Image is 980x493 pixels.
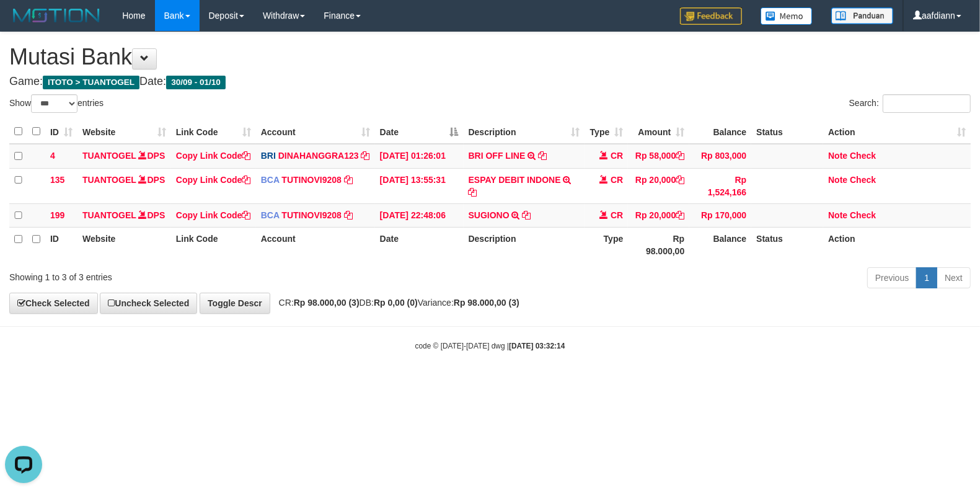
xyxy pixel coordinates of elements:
input: Search: [883,94,971,113]
td: Rp 20,000 [628,203,689,228]
a: TUTINOVI9208 [281,210,341,220]
label: Show entries [9,94,104,113]
label: Search: [849,94,971,113]
th: Rp 98.000,00 [628,228,689,263]
td: Rp 20,000 [628,168,689,203]
th: Type [585,228,628,263]
span: BCA [261,210,280,220]
td: [DATE] 13:55:31 [375,168,464,203]
a: Check [850,210,876,220]
a: Copy Link Code [176,210,251,220]
a: Copy Rp 58,000 to clipboard [676,151,684,161]
a: 1 [916,267,937,288]
span: 4 [50,151,55,161]
span: CR [611,175,623,185]
a: Uncheck Selected [100,293,197,314]
span: 199 [50,210,64,220]
span: CR [611,210,623,220]
td: [DATE] 01:26:01 [375,144,464,168]
span: 135 [50,175,64,185]
span: 30/09 - 01/10 [166,76,226,89]
strong: [DATE] 03:32:14 [509,342,565,350]
th: ID: activate to sort column ascending [45,120,77,144]
td: DPS [77,144,171,168]
th: Account: activate to sort column ascending [256,120,375,144]
td: [DATE] 22:48:06 [375,203,464,228]
div: Showing 1 to 3 of 3 entries [9,266,399,283]
a: Note [828,175,847,185]
h4: Game: Date: [9,76,971,88]
th: Status [751,120,823,144]
a: TUTINOVI9208 [281,175,341,185]
strong: Rp 0,00 (0) [374,298,418,308]
th: Website [77,228,171,263]
th: Balance [689,228,751,263]
a: Copy DINAHANGGRA123 to clipboard [361,151,370,161]
th: Website: activate to sort column ascending [77,120,171,144]
td: DPS [77,168,171,203]
a: Check [850,175,876,185]
span: BRI [261,151,276,161]
a: Note [828,210,847,220]
a: Copy Rp 20,000 to clipboard [676,210,684,220]
th: Description: activate to sort column ascending [464,120,585,144]
a: Copy TUTINOVI9208 to clipboard [344,210,353,220]
a: SUGIONO [469,210,510,220]
strong: Rp 98.000,00 (3) [294,298,360,308]
th: Action [823,228,971,263]
th: Link Code [171,228,256,263]
strong: Rp 98.000,00 (3) [454,298,519,308]
img: Feedback.jpg [680,7,742,25]
img: Button%20Memo.svg [761,7,813,25]
img: panduan.png [831,7,893,24]
a: Check [850,151,876,161]
td: Rp 58,000 [628,144,689,168]
span: ITOTO > TUANTOGEL [43,76,139,89]
a: TUANTOGEL [82,175,136,185]
a: TUANTOGEL [82,151,136,161]
a: BRI OFF LINE [469,151,526,161]
th: Link Code: activate to sort column ascending [171,120,256,144]
td: Rp 803,000 [689,144,751,168]
a: Copy TUTINOVI9208 to clipboard [344,175,353,185]
a: Note [828,151,847,161]
select: Showentries [31,94,77,113]
a: Copy SUGIONO to clipboard [522,210,531,220]
a: DINAHANGGRA123 [278,151,359,161]
button: Open LiveChat chat widget [5,5,42,42]
th: Date: activate to sort column descending [375,120,464,144]
span: CR: DB: Variance: [273,298,519,308]
span: CR [611,151,623,161]
th: ID [45,228,77,263]
th: Action: activate to sort column ascending [823,120,971,144]
a: TUANTOGEL [82,210,136,220]
a: Copy BRI OFF LINE to clipboard [538,151,547,161]
a: Check Selected [9,293,98,314]
a: Copy ESPAY DEBIT INDONE to clipboard [469,187,477,197]
a: ESPAY DEBIT INDONE [469,175,561,185]
small: code © [DATE]-[DATE] dwg | [415,342,565,350]
th: Amount: activate to sort column ascending [628,120,689,144]
th: Date [375,228,464,263]
a: Toggle Descr [200,293,270,314]
th: Account [256,228,375,263]
th: Description [464,228,585,263]
td: Rp 170,000 [689,203,751,228]
a: Copy Rp 20,000 to clipboard [676,175,684,185]
a: Copy Link Code [176,175,251,185]
a: Next [937,267,971,288]
th: Balance [689,120,751,144]
th: Status [751,228,823,263]
a: Copy Link Code [176,151,251,161]
td: DPS [77,203,171,228]
h1: Mutasi Bank [9,45,971,69]
a: Previous [867,267,917,288]
th: Type: activate to sort column ascending [585,120,628,144]
td: Rp 1,524,166 [689,168,751,203]
span: BCA [261,175,280,185]
img: MOTION_logo.png [9,6,104,25]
